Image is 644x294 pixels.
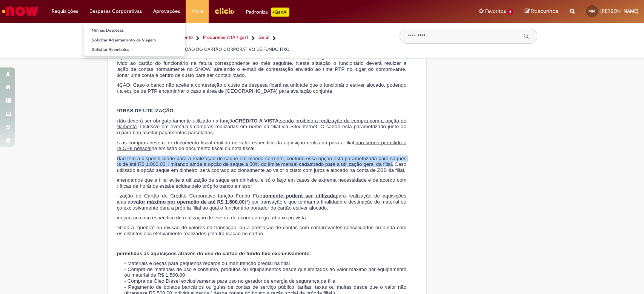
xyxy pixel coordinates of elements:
span: - Compra de Óleo Diesel exclusivamente para uso no gerador de energia de segurança da filial [124,278,337,284]
ul: Despesas Corporativas [84,23,185,56]
div: Padroniza [246,8,289,17]
span: DIRETRIZES E REGRAS PARA UTILIZAÇÃO DO CARTÃO CORPORATIVO DE FUNDO FIXO [110,46,290,52]
span: O cartão tem a disponibilidade para a realização de saque em moeda corrente, contudo essa opção e... [106,156,407,173]
span: - Compra de materiais de uso e consumo, produtos ou equipamentos desde que limitados ao valor máx... [124,266,407,278]
span: Favoritos [485,8,506,15]
span: São permitidas as aquisições através do uso do cartão de fundo fixo exclusivamente: [106,251,311,256]
u: valor máximo por operação de até R$ 1.500,00 [133,199,244,205]
a: Solicitar Adiantamento de Viagem [84,36,185,44]
a: Procurement (Artigos) [203,34,248,41]
span: 6 [507,9,513,15]
span: [PERSON_NAME] [600,8,638,14]
span: Rascunhos [531,8,558,15]
a: Geral [258,34,269,41]
span: More [191,8,203,15]
span: Aprovações [153,8,180,15]
span: Despesas Corporativas [89,8,142,15]
img: click_logo_yellow_360x200.png [214,5,235,17]
p: +GenAi [271,8,289,17]
span: Recomendamos que a filial evite a utilização de saque em dinheiro, e só o faço em casos de extrem... [106,177,407,189]
span: A utilização do Cartão de Crédito Corporativo função Fundo Fixo para realização de aquisições lim... [106,193,407,210]
span: A equipe de PTP deverá acionar o banco para uma análise, e caso o banco reconheça os gastos como ... [106,55,407,78]
span: MM [589,9,595,14]
span: (*) exceção ao caso específico de realização de evento de acordo a regra abaixo prevista [106,215,306,220]
span: Requisições [52,8,78,15]
span: Todas as compras devem ter documento fiscal emitido no valor específico da aquisição realizada pa... [106,140,407,152]
span: E proibido a “quebra” ou divisão de valores da transação, ou a prestação de contas com comprovant... [106,225,407,236]
strong: CRÉDITO A VISTA [235,118,279,124]
a: Minhas Despesas [84,26,185,35]
a: Solicitar Reembolso [84,46,185,54]
a: Rascunhos [525,8,558,15]
img: ServiceNow [1,4,40,19]
span: ATENÇÃO: Caso o banco não aceite a contestação o custo da despesa ficará na unidade que o funcion... [106,82,407,94]
span: - Materiais e peças para pequenos reparos ou manutenção predial na filial [124,260,290,266]
span: 6. REGRAS DE UTILIZAÇÃO [106,108,174,113]
span: O cartão deverá ser obrigatoriamente utilizado na função , . Inclusive em eventuais compras reali... [106,118,407,135]
u: somente poderá ser utilizada [262,193,335,199]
